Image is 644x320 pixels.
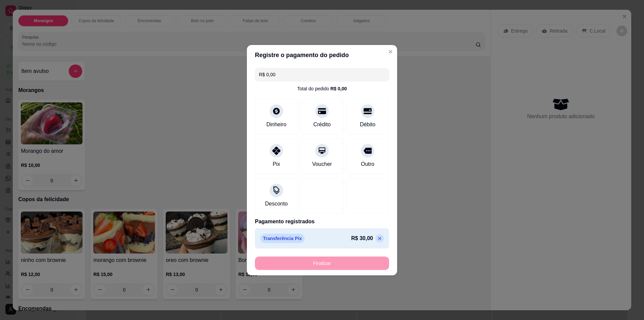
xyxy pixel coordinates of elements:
[247,45,397,65] header: Registre o pagamento do pedido
[351,234,373,242] p: R$ 30,00
[312,160,332,168] div: Voucher
[265,200,288,208] div: Desconto
[273,160,280,168] div: Pix
[297,85,347,92] div: Total do pedido
[385,46,396,57] button: Close
[361,160,374,168] div: Outro
[260,234,305,243] p: Transferência Pix
[259,68,385,81] input: Ex.: hambúrguer de cordeiro
[330,85,347,92] div: R$ 0,00
[266,121,286,129] div: Dinheiro
[255,218,389,226] p: Pagamento registrados
[360,121,375,129] div: Débito
[313,121,331,129] div: Crédito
